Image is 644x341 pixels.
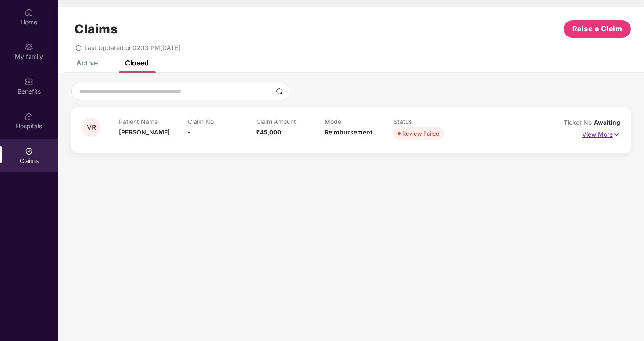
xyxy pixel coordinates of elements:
[402,129,440,138] div: Review Failed
[125,58,149,67] div: Closed
[119,118,187,125] p: Patient Name
[25,147,33,156] img: svg+xml;base64,PHN2ZyBpZD0iQ2xhaW0iIHhtbG5zPSJodHRwOi8vd3d3LnczLm9yZy8yMDAwL3N2ZyIgd2lkdGg9IjIwIi...
[25,112,33,121] img: svg+xml;base64,PHN2ZyBpZD0iSG9zcGl0YWxzIiB4bWxucz0iaHR0cDovL3d3dy53My5vcmcvMjAwMC9zdmciIHdpZHRoPS...
[564,119,594,126] span: Ticket No
[572,23,623,34] span: Raise a Claim
[582,127,620,139] p: View More
[325,128,372,136] span: Reimbursement
[25,77,33,86] img: svg+xml;base64,PHN2ZyBpZD0iQmVuZWZpdHMiIHhtbG5zPSJodHRwOi8vd3d3LnczLm9yZy8yMDAwL3N2ZyIgd2lkdGg9Ij...
[76,58,98,67] div: Active
[188,128,191,136] span: -
[564,20,631,38] button: Raise a Claim
[394,118,462,125] p: Status
[594,119,620,126] span: Awaiting
[276,88,283,95] img: svg+xml;base64,PHN2ZyBpZD0iU2VhcmNoLTMyeDMyIiB4bWxucz0iaHR0cDovL3d3dy53My5vcmcvMjAwMC9zdmciIHdpZH...
[256,128,281,136] span: ₹45,000
[75,44,82,51] span: redo
[325,118,393,125] p: Mode
[25,8,33,17] img: svg+xml;base64,PHN2ZyBpZD0iSG9tZSIgeG1sbnM9Imh0dHA6Ly93d3cudzMub3JnLzIwMDAvc3ZnIiB3aWR0aD0iMjAiIG...
[188,118,256,125] p: Claim No
[119,128,175,136] span: [PERSON_NAME]...
[87,124,96,131] span: VR
[84,44,180,51] span: Last Updated on 02:13 PM[DATE]
[75,22,118,36] h1: Claims
[613,130,620,139] img: svg+xml;base64,PHN2ZyB4bWxucz0iaHR0cDovL3d3dy53My5vcmcvMjAwMC9zdmciIHdpZHRoPSIxNyIgaGVpZ2h0PSIxNy...
[25,43,33,51] img: svg+xml;base64,PHN2ZyB3aWR0aD0iMjAiIGhlaWdodD0iMjAiIHZpZXdCb3g9IjAgMCAyMCAyMCIgZmlsbD0ibm9uZSIgeG...
[256,118,325,125] p: Claim Amount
